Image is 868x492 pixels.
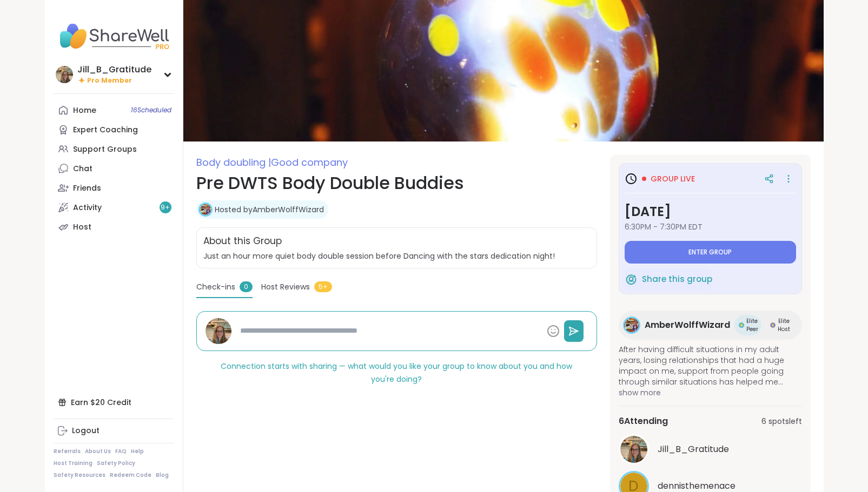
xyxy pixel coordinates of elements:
[203,251,590,261] span: Just an hour more quiet body double session before Dancing with the stars dedication night!
[619,387,802,398] span: show more
[85,448,111,455] a: About Us
[54,460,92,467] a: Host Training
[619,344,802,387] span: After having difficult situations in my adult years, losing relationships that had a huge impact ...
[206,318,231,344] img: Jill_B_Gratitude
[73,164,92,174] div: Chat
[115,448,127,455] a: FAQ
[625,221,796,232] span: 6:30PM - 7:30PM EDT
[625,273,638,286] img: ShareWell Logomark
[161,203,170,212] span: 9 +
[619,311,802,340] a: AmberWolffWizardAmberWolffWizardElite PeerElite PeerElite HostElite Host
[761,416,802,427] span: 6 spots left
[97,460,135,467] a: Safety Policy
[625,318,639,332] img: AmberWolffWizard
[739,322,744,328] img: Elite Peer
[196,156,271,169] span: Body doubling |
[619,434,802,464] a: Jill_B_GratitudeJill_B_Gratitude
[73,203,102,213] div: Activity
[54,159,174,178] a: Chat
[131,106,171,114] span: 16 Scheduled
[54,421,174,441] a: Logout
[196,281,235,293] span: Check-ins
[131,448,144,455] a: Help
[203,234,282,248] h2: About this Group
[240,281,253,292] span: 0
[54,471,105,479] a: Safety Resources
[54,100,174,120] a: Home16Scheduled
[620,436,647,463] img: Jill_B_Gratitude
[746,317,758,333] span: Elite Peer
[688,248,732,257] span: Enter group
[54,120,174,139] a: Expert Coaching
[73,183,101,194] div: Friends
[73,125,138,136] div: Expert Coaching
[645,319,730,332] span: AmberWolffWizard
[658,443,729,456] span: Jill_B_Gratitude
[54,393,174,412] div: Earn $20 Credit
[778,317,790,333] span: Elite Host
[54,198,174,217] a: Activity9+
[73,144,137,155] div: Support Groups
[196,170,597,196] h1: Pre DWTS Body Double Buddies
[625,202,796,221] h3: [DATE]
[87,76,132,85] span: Pro Member
[72,426,100,436] div: Logout
[110,471,151,479] a: Redeem Code
[54,217,174,237] a: Host
[651,173,695,184] span: Group live
[221,361,572,385] span: Connection starts with sharing — what would you like your group to know about you and how you're ...
[625,241,796,264] button: Enter group
[77,64,151,76] div: Jill_B_Gratitude
[73,222,91,233] div: Host
[642,273,712,286] span: Share this group
[200,204,211,215] img: AmberWolffWizard
[314,281,332,292] span: 5+
[73,105,96,116] div: Home
[54,178,174,198] a: Friends
[54,17,174,55] img: ShareWell Nav Logo
[625,268,712,291] button: Share this group
[54,139,174,159] a: Support Groups
[56,66,73,83] img: Jill_B_Gratitude
[261,281,310,293] span: Host Reviews
[619,415,668,428] span: 6 Attending
[770,322,776,328] img: Elite Host
[54,448,81,455] a: Referrals
[215,204,324,215] a: Hosted byAmberWolffWizard
[271,156,348,169] span: Good company
[156,471,169,479] a: Blog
